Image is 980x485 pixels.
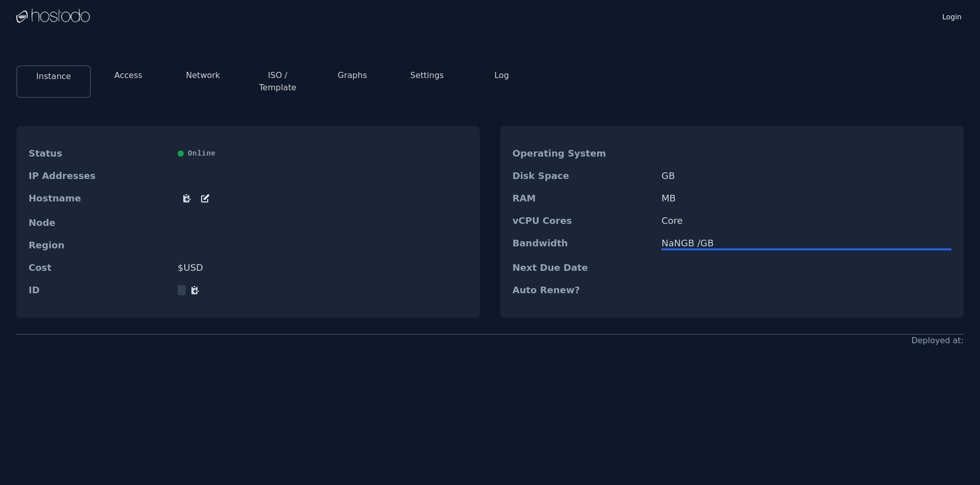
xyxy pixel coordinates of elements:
div: Online [178,148,468,159]
button: Graphs [338,69,367,82]
dd: GB [661,171,951,181]
dt: ID [29,285,169,295]
dt: Next Due Date [512,263,653,273]
dt: Operating System [512,148,653,159]
dt: Node [29,218,169,228]
div: NaN GB / GB [661,238,951,248]
dt: Disk Space [512,171,653,181]
button: Instance [36,70,71,83]
dt: Auto Renew? [512,285,653,295]
a: Login [940,10,964,22]
button: Log [495,69,509,82]
dd: MB [661,193,951,203]
dt: Status [29,148,169,159]
button: Settings [410,69,444,82]
dt: Bandwidth [512,238,653,250]
button: Access [114,69,142,82]
div: Deployed at: [911,335,964,347]
dd: Core [661,216,951,226]
dt: Hostname [29,193,169,206]
button: Network [186,69,220,82]
dt: vCPU Cores [512,216,653,226]
dt: Cost [29,263,169,273]
dt: RAM [512,193,653,203]
button: ISO / Template [249,69,307,94]
img: Logo [16,9,90,24]
dt: Region [29,240,169,250]
dd: $ USD [178,263,468,273]
dt: IP Addresses [29,171,169,181]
